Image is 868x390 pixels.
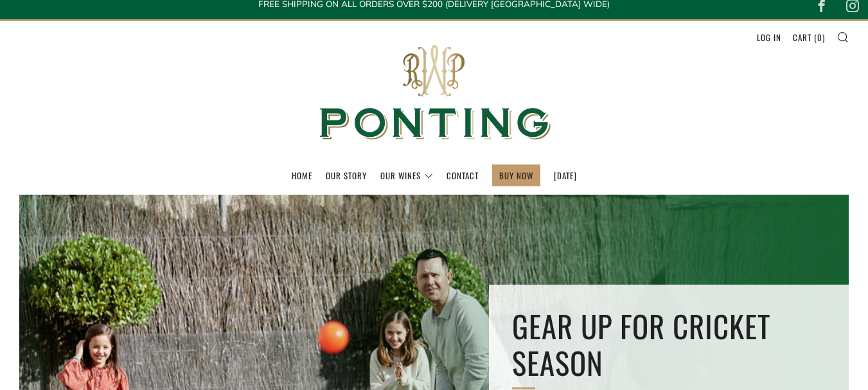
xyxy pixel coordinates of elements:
a: Our Wines [380,165,433,186]
a: [DATE] [554,165,577,186]
a: Contact [447,165,479,186]
a: Log in [757,27,781,48]
span: 0 [817,31,822,44]
a: Our Story [326,165,367,186]
h2: GEAR UP FOR CRICKET SEASON [512,308,826,382]
a: BUY NOW [499,165,533,186]
a: Home [292,165,312,186]
a: Cart (0) [793,27,825,48]
img: Ponting Wines [306,21,563,164]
